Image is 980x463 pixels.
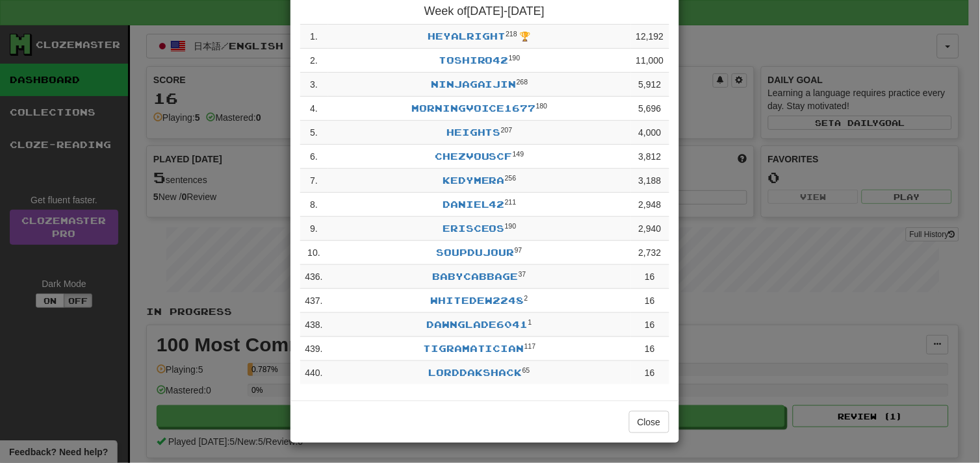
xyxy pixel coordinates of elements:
[522,366,530,374] sup: Level 65
[300,289,328,313] td: 437 .
[300,73,328,97] td: 3 .
[631,145,669,169] td: 3,812
[631,217,669,241] td: 2,940
[631,121,669,145] td: 4,000
[300,121,328,145] td: 5 .
[519,270,526,278] sup: Level 37
[631,361,669,385] td: 16
[437,247,515,258] a: soupdujour
[631,337,669,361] td: 16
[300,169,328,193] td: 7 .
[427,319,528,330] a: DawnGlade6041
[300,313,328,337] td: 438 .
[524,294,528,302] sup: Level 2
[443,199,505,210] a: Daniel42
[429,367,522,378] a: lorddakshack
[431,79,517,90] a: NinjaGaijin
[631,73,669,97] td: 5,912
[411,103,536,114] a: MorningVoice1677
[300,241,328,265] td: 10 .
[501,126,513,134] sup: Level 207
[300,361,328,385] td: 440 .
[443,175,505,186] a: kedymera
[300,5,669,18] h4: Week of [DATE] - [DATE]
[515,246,522,254] sup: Level 97
[536,102,548,110] sup: Level 180
[505,198,517,206] sup: Level 211
[524,342,536,350] sup: Level 117
[505,222,517,230] sup: Level 190
[513,150,524,158] sup: Level 149
[631,313,669,337] td: 16
[509,54,521,62] sup: Level 190
[300,265,328,289] td: 436 .
[300,217,328,241] td: 9 .
[631,193,669,217] td: 2,948
[300,97,328,121] td: 4 .
[433,271,519,282] a: babycabbage
[631,265,669,289] td: 16
[520,31,531,42] span: 🏆
[629,411,669,433] button: Close
[528,318,532,326] sup: Level 1
[300,337,328,361] td: 439 .
[631,49,669,73] td: 11,000
[517,78,528,86] sup: Level 268
[300,193,328,217] td: 8 .
[423,343,524,354] a: TigraMatician
[439,55,509,66] a: Toshiro42
[631,169,669,193] td: 3,188
[446,127,501,138] a: Heights
[300,25,328,49] td: 1 .
[428,31,506,42] a: heyalright
[431,295,524,306] a: WhiteDew2248
[435,151,513,162] a: chezvouscf
[631,289,669,313] td: 16
[631,241,669,265] td: 2,732
[506,30,517,38] sup: Level 218
[300,49,328,73] td: 2 .
[300,145,328,169] td: 6 .
[631,97,669,121] td: 5,696
[443,223,505,234] a: ErisCeos
[631,25,669,49] td: 12,192
[505,174,517,182] sup: Level 256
